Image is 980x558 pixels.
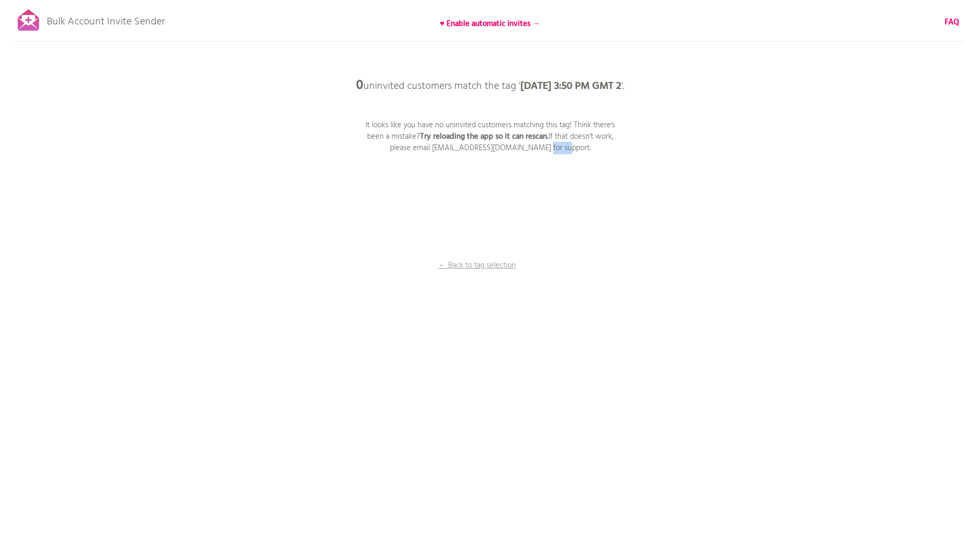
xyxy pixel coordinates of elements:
[520,78,621,95] b: [DATE] 3:50 PM GMT 2
[334,70,646,101] p: uninvited customers match the tag ' '.
[47,6,165,32] p: Bulk Account Invite Sender
[440,18,540,30] b: ♥ Enable automatic invites →
[360,119,620,154] p: It looks like you have no uninvited customers matching this tag! Think there's been a mistake? If...
[356,75,363,96] b: 0
[945,17,959,28] a: FAQ
[420,130,548,143] b: Try reloading the app so it can rescan.
[438,260,516,271] p: ← Back to tag selection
